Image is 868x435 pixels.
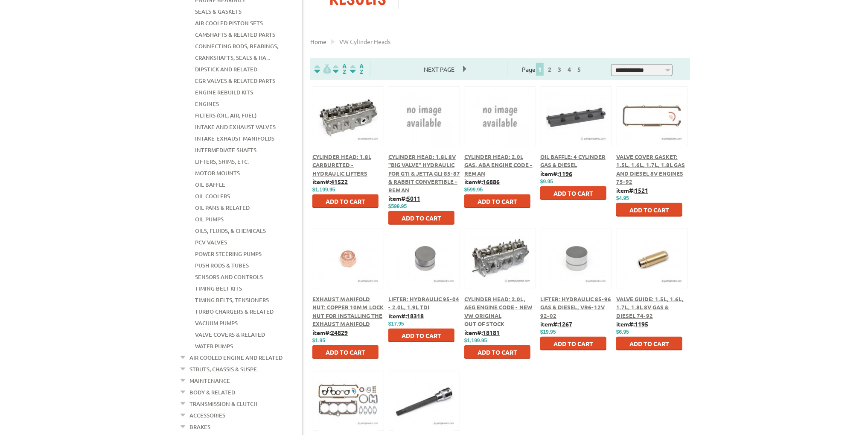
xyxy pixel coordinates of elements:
[402,332,441,339] span: Add to Cart
[195,341,233,352] a: Water Pumps
[195,29,275,40] a: Camshafts & Related Parts
[388,321,404,327] span: $17.95
[312,194,379,208] button: Add to Cart
[189,352,283,363] a: Air Cooled Engine and Related
[195,214,224,225] a: Oil Pumps
[388,203,407,209] span: $599.95
[464,187,483,193] span: $599.95
[195,283,242,294] a: Timing Belt Kits
[407,312,424,320] u: 18318
[195,64,257,75] a: Dipstick and Related
[195,87,253,98] a: Engine Rebuild Kits
[314,64,331,74] img: filterpricelow.svg
[195,52,270,63] a: Crankshafts, Seals & Ha...
[616,329,629,335] span: $6.95
[540,295,611,319] a: Lifter: Hydraulic 85-96 Gas & Diesel, VR6-12V 92-02
[195,202,250,213] a: Oil Pans & Related
[553,189,593,197] span: Add to Cart
[312,178,348,185] b: item#:
[464,338,487,344] span: $1,199.95
[464,295,533,319] a: Cylinder Head: 2.0L, AEG Engine Code - New VW Original
[565,65,573,73] a: 4
[415,65,463,73] a: Next Page
[195,18,263,29] a: Air Cooled Piston Sets
[616,320,648,328] b: item#:
[540,153,606,169] a: Oil Baffle: 4 Cylinder Gas & Diesel
[312,295,384,328] a: Exhaust Manifold Nut: Copper 10mm Lock Nut for Installing the Exhaust Manifold
[616,295,684,319] a: Valve Guide: 1.5L, 1.6L, 1.7L, 1.8L 8V Gas & Diesel 74-92
[189,375,230,386] a: Maintenance
[388,211,454,225] button: Add to Cart
[388,295,459,311] span: Lifter: Hydraulic 95-04 - 2.0L, 1.9L TDI
[464,329,500,336] b: item#:
[629,340,669,347] span: Add to Cart
[635,320,648,328] u: 1195
[195,260,249,271] a: Push Rods & Tubes
[388,153,460,194] a: Cylinder Head: 1.8L 8V "big valve" hydraulic for GTI & Jetta GLI 85-87 & Rabbit Convertible - Reman
[195,121,276,132] a: Intake and Exhaust Valves
[464,178,500,185] b: item#:
[559,320,572,328] u: 1267
[189,364,261,375] a: Struts, Chassis & Suspe...
[415,63,463,76] span: Next Page
[464,345,530,359] button: Add to Cart
[195,179,225,190] a: Oil Baffle
[331,178,348,185] u: 41522
[407,194,420,202] u: 5011
[540,186,606,200] button: Add to Cart
[483,329,500,336] u: 18181
[310,38,326,45] a: Home
[195,329,265,340] a: Valve Covers & Related
[312,153,371,177] a: Cylinder Head: 1.8L Carbureted - Hydraulic Lifters
[540,320,572,328] b: item#:
[536,63,544,76] span: 1
[616,153,685,185] a: Valve Cover Gasket: 1.5L, 1.6L, 1.7L, 1.8L Gas and Diesel 8V Engines 75-92
[189,398,257,409] a: Transmission & Clutch
[195,237,227,248] a: PCV Valves
[339,38,390,45] span: VW cylinder heads
[326,348,365,356] span: Add to Cart
[388,312,424,320] b: item#:
[616,203,682,217] button: Add to Cart
[556,65,563,73] a: 3
[195,133,274,144] a: Intake-Exhaust Manifolds
[540,170,572,177] b: item#:
[189,410,225,421] a: Accessories
[464,153,533,177] a: Cylinder Head: 2.0L Gas, ABA Engine Code - Reman
[189,387,235,398] a: Body & Related
[195,225,266,236] a: Oils, Fluids, & Chemicals
[388,329,454,342] button: Add to Cart
[312,187,335,193] span: $1,199.95
[312,329,348,336] b: item#:
[195,156,249,167] a: Lifters, Shims, Etc.
[195,41,283,52] a: Connecting Rods, Bearings, ...
[312,345,379,359] button: Add to Cart
[402,214,441,222] span: Add to Cart
[464,194,530,208] button: Add to Cart
[195,144,256,156] a: Intermediate Shafts
[195,6,242,17] a: Seals & Gaskets
[189,421,210,432] a: Brakes
[616,186,648,194] b: item#:
[348,64,365,74] img: Sort by Sales Rank
[546,65,553,73] a: 2
[331,64,348,74] img: Sort by Headline
[195,317,238,329] a: Vacuum Pumps
[195,98,219,109] a: Engines
[195,248,262,259] a: Power Steering Pumps
[540,337,606,350] button: Add to Cart
[478,197,517,205] span: Add to Cart
[629,206,669,214] span: Add to Cart
[575,65,583,73] a: 5
[195,75,275,86] a: EGR Valves & Related Parts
